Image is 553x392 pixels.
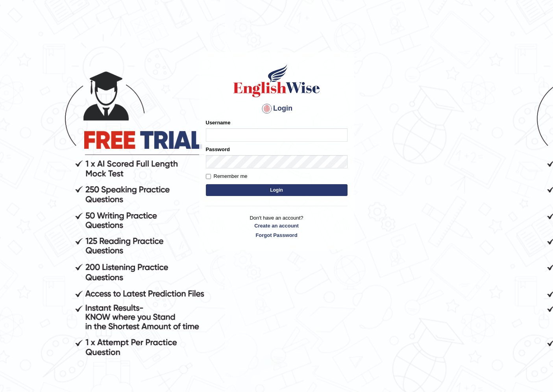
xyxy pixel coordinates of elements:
[206,119,231,126] label: Username
[206,174,211,179] input: Remember me
[206,184,348,196] button: Login
[206,172,248,180] label: Remember me
[206,102,348,115] h4: Login
[206,146,230,153] label: Password
[232,63,322,98] img: Logo of English Wise sign in for intelligent practice with AI
[206,231,348,239] a: Forgot Password
[206,214,348,239] p: Don't have an account?
[206,222,348,229] a: Create an account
